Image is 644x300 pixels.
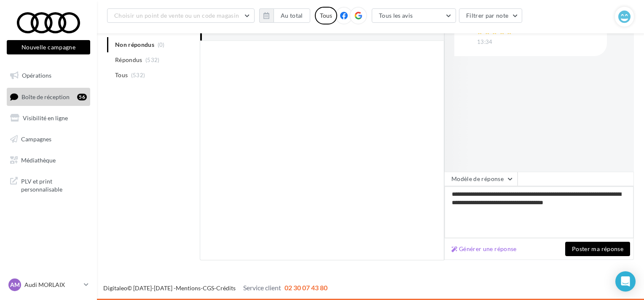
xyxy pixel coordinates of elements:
span: Opérations [22,72,51,79]
div: Tous [315,7,337,24]
span: AM [10,281,20,289]
a: Digitaleo [103,284,127,292]
span: Boîte de réception [21,93,70,100]
span: Répondus [115,56,142,64]
a: Campagnes [5,130,92,148]
span: 02 30 07 43 80 [284,284,327,292]
span: © [DATE]-[DATE] - - - [103,284,327,292]
a: Visibilité en ligne [5,109,92,127]
span: Tous les avis [379,12,413,19]
button: Au total [274,8,310,23]
span: Choisir un point de vente ou un code magasin [114,12,239,19]
span: Campagnes [21,135,51,143]
button: Filtrer par note [459,8,523,23]
a: Crédits [216,284,236,292]
a: Mentions [176,284,201,292]
p: Audi MORLAIX [24,281,80,289]
span: Tous [115,71,128,79]
a: Médiathèque [5,151,92,169]
button: Générer une réponse [448,244,520,254]
span: Visibilité en ligne [23,114,68,122]
div: 56 [77,94,87,100]
a: CGS [203,284,214,292]
span: PLV et print personnalisable [21,176,87,194]
button: Choisir un point de vente ou un code magasin [107,8,255,23]
span: Médiathèque [21,156,56,163]
button: Tous les avis [372,8,456,23]
a: Boîte de réception56 [5,88,92,106]
span: Service client [243,284,281,292]
button: Modèle de réponse [444,172,518,186]
div: Open Intercom Messenger [615,271,636,292]
a: AM Audi MORLAIX [7,277,90,293]
button: Nouvelle campagne [7,40,90,54]
a: PLV et print personnalisable [5,172,92,197]
span: (532) [131,72,145,78]
button: Au total [259,8,310,23]
button: Poster ma réponse [565,242,630,256]
a: Opérations [5,67,92,84]
span: 13:34 [477,38,493,46]
span: (532) [145,57,160,63]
